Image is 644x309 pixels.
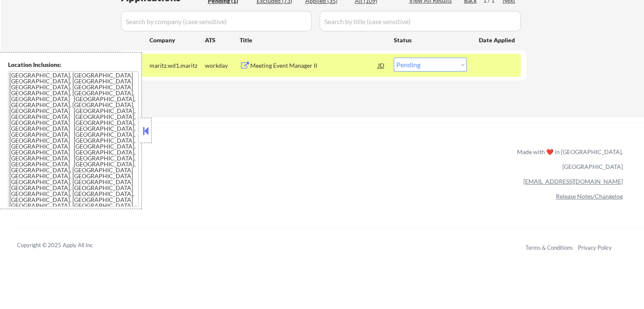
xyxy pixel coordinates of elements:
div: maritz.wd1.maritz [149,61,205,70]
div: Made with ❤️ in [GEOGRAPHIC_DATA], [GEOGRAPHIC_DATA] [514,144,623,174]
a: Privacy Policy [578,244,612,251]
input: Search by title (case sensitive) [320,11,521,31]
a: Terms & Conditions [525,244,573,251]
a: Release Notes/Changelog [556,193,623,200]
a: [EMAIL_ADDRESS][DOMAIN_NAME] [523,178,623,185]
div: JD [377,58,386,73]
div: Location Inclusions: [8,61,138,69]
a: Refer & earn free applications 👯‍♀️ [17,156,340,165]
input: Search by company (case sensitive) [121,11,312,31]
div: Status [394,32,467,47]
div: Meeting Event Manager II [250,61,378,70]
div: Company [149,36,205,44]
div: Date Applied [479,36,516,44]
div: Copyright © 2025 Apply All Inc [17,241,114,250]
div: ATS [205,36,240,44]
div: Title [240,36,386,44]
div: workday [205,61,240,70]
